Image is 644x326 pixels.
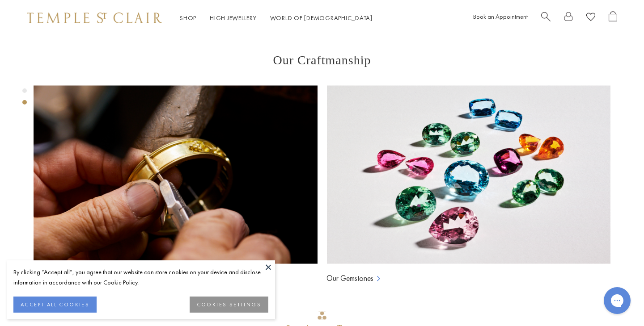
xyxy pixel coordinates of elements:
img: Ball Chains [326,85,610,264]
a: Search [541,11,551,25]
a: Open Shopping Bag [609,11,617,25]
nav: Main navigation [180,13,373,24]
h3: Our Craftmanship [34,53,610,67]
div: By clicking “Accept all”, you agree that our website can store cookies on your device and disclos... [13,267,268,288]
button: ACCEPT ALL COOKIES [13,297,97,313]
img: Temple St. Clair [27,13,162,23]
a: View Wishlist [586,11,595,25]
a: ShopShop [180,14,196,22]
a: High JewelleryHigh Jewellery [210,14,257,22]
a: World of [DEMOGRAPHIC_DATA]World of [DEMOGRAPHIC_DATA] [270,14,373,22]
a: Book an Appointment [473,13,528,21]
a: Our Gemstones [326,273,373,284]
div: Product gallery navigation [22,86,27,112]
img: Ball Chains [34,85,318,264]
button: COOKIES SETTINGS [190,297,268,313]
iframe: Gorgias live chat messenger [599,284,635,317]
